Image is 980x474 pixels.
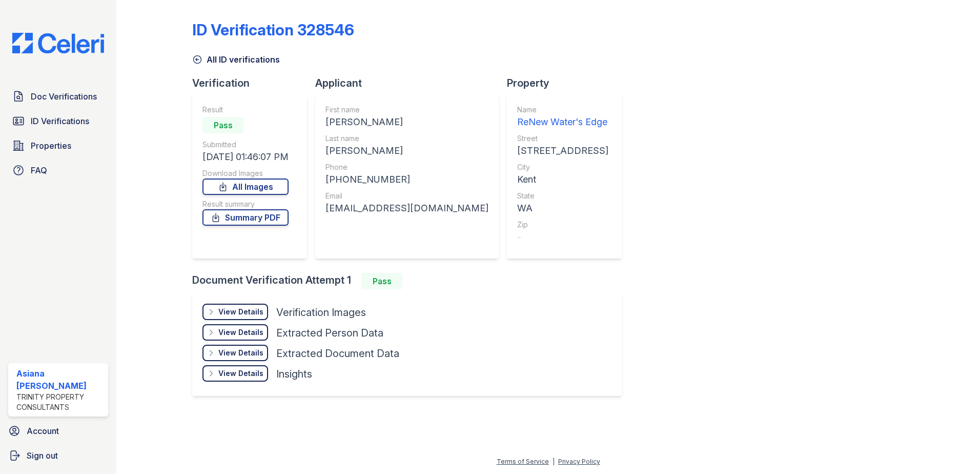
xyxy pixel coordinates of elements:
[218,307,263,317] div: View Details
[517,220,608,230] div: Zip
[202,179,289,195] a: All Images
[558,458,600,465] a: Privacy Policy
[192,53,280,66] a: All ID verifications
[517,115,608,129] div: ReNew Water's Edge
[8,135,108,156] a: Properties
[31,164,47,176] span: FAQ
[202,168,289,179] div: Download Images
[202,105,289,115] div: Result
[27,425,59,437] span: Account
[276,305,366,320] div: Verification Images
[8,160,108,181] a: FAQ
[517,105,608,115] div: Name
[325,162,488,172] div: Phone
[4,421,112,441] a: Account
[325,201,488,215] div: [EMAIL_ADDRESS][DOMAIN_NAME]
[276,326,383,340] div: Extracted Person Data
[517,172,608,187] div: Kent
[31,90,97,103] span: Doc Verifications
[27,449,58,462] span: Sign out
[202,140,289,150] div: Submitted
[276,367,312,381] div: Insights
[192,21,354,39] div: ID Verification 328546
[325,144,488,158] div: [PERSON_NAME]
[16,392,104,412] div: Trinity Property Consultants
[517,201,608,215] div: WA
[192,273,630,289] div: Document Verification Attempt 1
[218,327,263,338] div: View Details
[325,115,488,129] div: [PERSON_NAME]
[202,199,289,209] div: Result summary
[218,368,263,379] div: View Details
[497,458,549,465] a: Terms of Service
[553,458,555,465] div: |
[202,150,289,164] div: [DATE] 01:46:07 PM
[517,105,608,129] a: Name ReNew Water's Edge
[218,348,263,358] div: View Details
[202,117,243,133] div: Pass
[507,76,630,90] div: Property
[276,346,399,361] div: Extracted Document Data
[202,209,289,226] a: Summary PDF
[8,86,108,107] a: Doc Verifications
[16,367,104,392] div: Asiana [PERSON_NAME]
[361,273,402,289] div: Pass
[31,115,89,127] span: ID Verifications
[4,33,112,53] img: CE_Logo_Blue-a8612792a0a2168367f1c8372b55b34899dd931a85d93a1a3d3e32e68fde9ad4.png
[325,172,488,187] div: [PHONE_NUMBER]
[937,433,970,464] iframe: chat widget
[325,133,488,144] div: Last name
[31,140,71,152] span: Properties
[325,105,488,115] div: First name
[315,76,507,90] div: Applicant
[517,133,608,144] div: Street
[192,76,315,90] div: Verification
[517,230,608,244] div: -
[325,191,488,201] div: Email
[8,111,108,131] a: ID Verifications
[517,191,608,201] div: State
[517,162,608,172] div: City
[4,445,112,466] a: Sign out
[517,144,608,158] div: [STREET_ADDRESS]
